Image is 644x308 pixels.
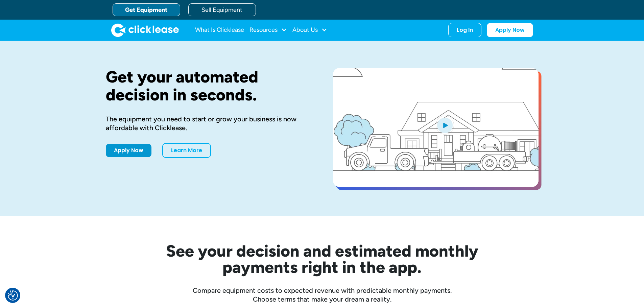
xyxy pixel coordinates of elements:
[436,116,454,135] img: Blue play button logo on a light blue circular background
[106,115,311,132] div: The equipment you need to start or grow your business is now affordable with Clicklease.
[106,68,311,104] h1: Get your automated decision in seconds.
[111,23,179,37] a: home
[133,243,511,275] h2: See your decision and estimated monthly payments right in the app.
[249,23,287,37] div: Resources
[457,27,473,33] div: Log In
[8,290,18,301] button: Consent Preferences
[188,3,256,16] a: Sell Equipment
[8,290,18,301] img: Revisit consent button
[292,23,327,37] div: About Us
[106,286,539,304] div: Compare equipment costs to expected revenue with predictable monthly payments. Choose terms that ...
[106,144,151,157] a: Apply Now
[333,68,539,187] a: open lightbox
[111,23,179,37] img: Clicklease logo
[162,143,211,158] a: Learn More
[195,23,244,37] a: What Is Clicklease
[487,23,533,37] a: Apply Now
[113,3,180,16] a: Get Equipment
